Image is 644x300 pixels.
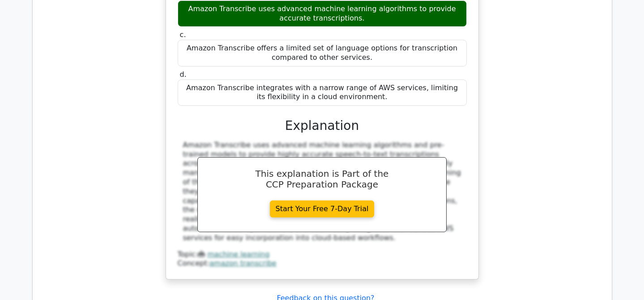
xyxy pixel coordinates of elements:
[178,250,467,259] div: Topic:
[270,200,375,217] a: Start Your Free 7-Day Trial
[178,79,467,106] div: Amazon Transcribe integrates with a narrow range of AWS services, limiting its flexibility in a c...
[178,0,467,27] div: Amazon Transcribe uses advanced machine learning algorithms to provide accurate transcriptions.
[183,118,461,133] h3: Explanation
[209,259,277,267] a: amazon transcribe
[180,30,186,39] span: c.
[180,70,187,79] span: d.
[183,141,461,243] div: Amazon Transcribe uses advanced machine learning algorithms and pre-trained models to provide hig...
[207,250,269,258] a: machine learning
[178,40,467,67] div: Amazon Transcribe offers a limited set of language options for transcription compared to other se...
[178,259,467,268] div: Concept:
